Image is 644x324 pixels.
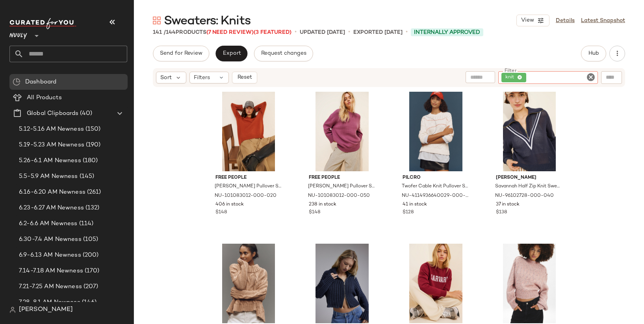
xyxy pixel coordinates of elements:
[396,92,475,171] img: 4114936640029_011_b
[81,251,99,260] span: (200)
[403,174,469,181] span: Pilcro
[353,28,403,37] p: Exported [DATE]
[85,188,101,197] span: (261)
[84,204,100,213] span: (132)
[396,244,475,323] img: 102031374_060_b
[84,141,101,150] span: (190)
[495,183,562,190] span: Savannah Half Zip Knit Sweater
[581,17,625,25] a: Latest Snapshot
[309,174,375,181] span: Free People
[490,244,569,323] img: 94851839_066_b
[19,298,80,307] span: 7.28-8.1 AM Newness
[19,188,85,197] span: 6.16-6.20 AM Newness
[153,46,209,61] button: Send for Review
[160,74,172,82] span: Sort
[516,15,549,26] button: View
[303,244,382,323] img: 95336244_001_b
[215,174,282,181] span: Free People
[403,209,414,216] span: $128
[254,46,313,61] button: Request changes
[19,305,73,315] span: [PERSON_NAME]
[209,92,288,171] img: 101083012_020_b
[496,174,562,181] span: [PERSON_NAME]
[403,201,427,208] span: 41 in stock
[19,235,82,244] span: 6.30-7.4 AM Newness
[581,46,606,61] button: Hub
[309,201,336,208] span: 238 in stock
[166,30,176,35] span: 144
[308,193,370,200] span: NU-101083012-000-050
[495,193,554,200] span: NU-96102728-000-040
[348,28,350,37] span: •
[215,46,247,61] button: Export
[19,282,82,291] span: 7.21-7.25 AM Newness
[222,50,241,57] span: Export
[496,201,520,208] span: 37 in stock
[82,235,98,244] span: (105)
[19,204,84,213] span: 6.23-6.27 AM Newness
[215,183,281,190] span: [PERSON_NAME] Pullover Sweater
[153,30,166,35] span: 141 /
[78,172,95,181] span: (145)
[153,28,291,37] div: Products
[9,18,76,29] img: cfy_white_logo.C9jOOHJF.svg
[303,92,382,171] img: 101083012_050_b
[82,282,98,291] span: (207)
[81,156,98,165] span: (180)
[19,141,84,150] span: 5.19-5.23 AM Newness
[9,27,27,41] span: Nuuly
[80,298,97,307] span: (146)
[164,13,251,29] span: Sweaters: Knits
[160,50,202,57] span: Send for Review
[19,156,81,165] span: 5.26-6.1 AM Newness
[309,209,320,216] span: $148
[232,72,257,83] button: Reset
[78,219,94,228] span: (114)
[215,201,244,208] span: 406 in stock
[27,109,78,118] span: Global Clipboards
[19,251,81,260] span: 6.9-6.13 AM Newness
[406,28,408,37] span: •
[13,78,20,86] img: svg%3e
[237,74,252,81] span: Reset
[194,74,210,82] span: Filters
[586,72,596,82] i: Clear Filter
[78,109,92,118] span: (40)
[496,209,507,216] span: $138
[19,172,78,181] span: 5.5-5.9 AM Newness
[215,209,227,216] span: $148
[556,17,575,25] a: Details
[254,30,291,35] span: (3 Featured)
[521,17,534,24] span: View
[588,50,599,57] span: Hub
[9,307,16,313] img: svg%3e
[490,92,569,171] img: 96102728_040_b
[209,244,288,323] img: 4114610750003_085_b
[300,28,345,37] p: updated [DATE]
[25,78,56,87] span: Dashboard
[19,219,78,228] span: 6.2-6.6 AM Newness
[505,74,518,81] span: knit
[83,267,100,276] span: (170)
[402,193,468,200] span: NU-4114936640029-000-011
[215,193,277,200] span: NU-101083012-000-020
[206,30,254,35] span: (7 Need Review)
[153,17,161,24] img: svg%3e
[19,267,83,276] span: 7.14-7.18 AM Newness
[84,125,101,134] span: (150)
[19,125,84,134] span: 5.12-5.16 AM Newness
[308,183,375,190] span: [PERSON_NAME] Pullover Sweater
[295,28,297,37] span: •
[27,93,62,102] span: All Products
[414,28,480,37] span: Internally Approved
[261,50,306,57] span: Request changes
[402,183,468,190] span: Twofer Cable Knit Pullover Sweater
